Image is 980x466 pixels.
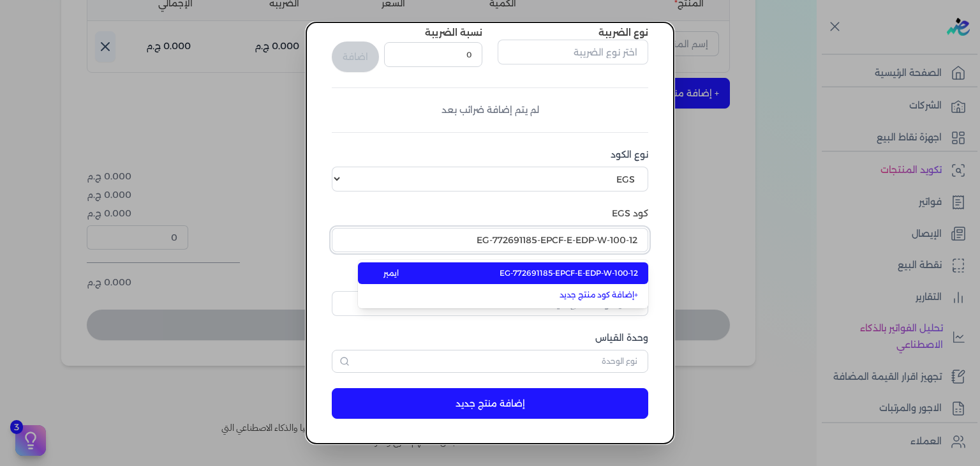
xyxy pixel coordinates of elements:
label: نوع الكود [332,148,648,162]
span: + [634,290,638,299]
label: نوع الضريبة [598,27,648,38]
label: نسبة الضريبة [425,27,482,38]
label: كود EGS [332,207,648,220]
input: اختر نوع الضريبة [498,40,648,64]
div: لم يتم إضافة ضرائب بعد [332,103,648,117]
a: إضافة كود منتج جديد [383,289,638,301]
input: كود EGS [332,228,648,252]
button: إضافة منتج جديد [332,388,648,419]
input: نسبة الضريبة [384,42,482,66]
button: اختر نوع الضريبة [498,40,648,69]
label: سيريال المنتج [332,273,648,286]
button: كود EGS [332,228,648,257]
span: EG-772691185-EPCF-E-EDP-W-100-12 [500,267,638,279]
input: نوع الوحدة [332,350,648,373]
input: ادخل كود المنتج لديك [332,291,648,315]
label: وحدة القياس [332,331,648,345]
ul: كود EGS [358,260,648,308]
span: ايمبر [383,267,399,279]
